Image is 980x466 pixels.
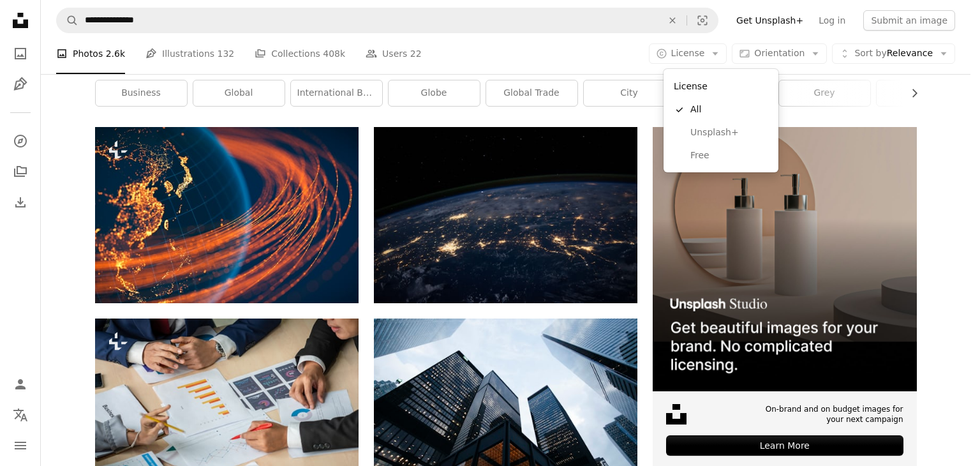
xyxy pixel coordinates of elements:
[669,74,773,98] div: License
[671,48,705,58] span: License
[664,69,778,172] div: License
[690,103,768,116] span: All
[649,43,727,64] button: License
[732,43,827,64] button: Orientation
[690,149,768,162] span: Free
[690,126,768,139] span: Unsplash+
